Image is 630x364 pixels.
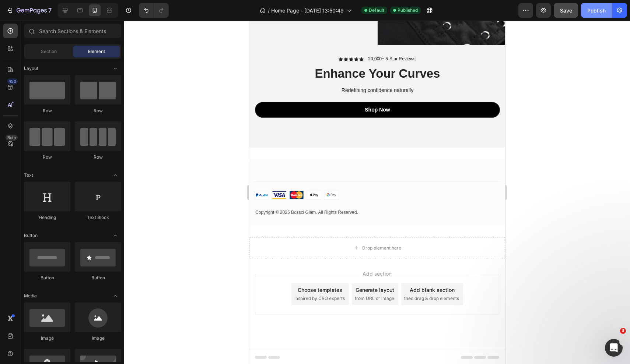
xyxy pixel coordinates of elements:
span: Home Page - [DATE] 13:50:49 [271,7,344,14]
input: Search Sections & Elements [24,24,121,38]
div: Row [75,154,121,160]
div: Row [75,107,121,114]
div: Undo/Redo [139,3,169,18]
span: / [268,7,270,14]
span: Toggle open [109,63,121,74]
span: Toggle open [109,230,121,241]
div: Row [24,107,70,114]
div: Beta [6,135,18,141]
span: Layout [24,65,38,72]
div: Button [24,275,70,281]
button: Publish [581,3,612,18]
span: Default [369,7,384,14]
div: Image [24,335,70,342]
iframe: Design area [249,21,505,364]
span: Toggle open [109,290,121,302]
span: 3 [620,328,626,334]
span: Toggle open [109,169,121,181]
span: Text [24,172,33,179]
div: Image [75,335,121,342]
div: Button [75,275,121,281]
button: 7 [3,3,55,18]
div: Heading [24,214,70,221]
button: Save [554,3,578,18]
span: Button [24,232,38,239]
span: Save [560,7,572,14]
span: Media [24,293,37,299]
span: Element [88,48,105,55]
span: Section [41,48,57,55]
div: Text Block [75,214,121,221]
iframe: Intercom live chat [605,339,623,357]
p: 7 [48,6,52,15]
div: Publish [587,7,606,14]
div: 450 [7,78,18,84]
span: Published [398,7,418,14]
div: Row [24,154,70,160]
